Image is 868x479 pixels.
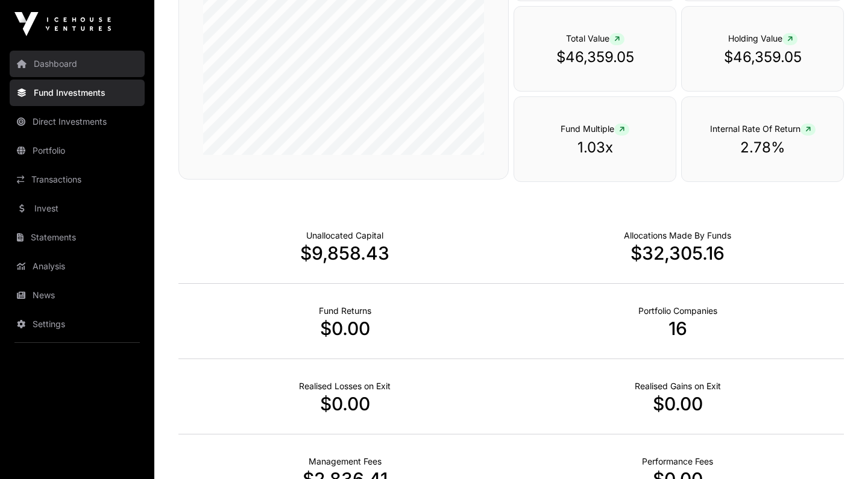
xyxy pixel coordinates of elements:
[808,421,868,479] iframe: Chat Widget
[299,380,391,392] p: Net Realised on Negative Exits
[10,311,145,337] a: Settings
[319,305,371,317] p: Realised Returns from Funds
[10,51,145,77] a: Dashboard
[10,195,145,222] a: Invest
[14,12,111,36] img: Icehouse Ventures Logo
[10,137,145,164] a: Portfolio
[10,166,145,193] a: Transactions
[728,33,797,43] span: Holding Value
[178,393,511,415] p: $0.00
[309,456,382,468] p: Fund Management Fees incurred to date
[10,108,145,135] a: Direct Investments
[178,318,511,339] p: $0.00
[511,242,844,264] p: $32,305.16
[710,124,816,134] span: Internal Rate Of Return
[10,80,145,106] a: Fund Investments
[566,33,624,43] span: Total Value
[10,282,145,308] a: News
[511,318,844,339] p: 16
[638,305,717,317] p: Number of Companies Deployed Into
[706,138,819,157] p: 2.78%
[706,48,819,67] p: $46,359.05
[642,456,713,468] p: Fund Performance Fees (Carry) incurred to date
[538,48,652,67] p: $46,359.05
[561,124,629,134] span: Fund Multiple
[10,253,145,280] a: Analysis
[306,230,383,242] p: Cash not yet allocated
[10,224,145,251] a: Statements
[624,230,731,242] p: Capital Deployed Into Companies
[178,242,511,264] p: $9,858.43
[538,138,652,157] p: 1.03x
[635,380,721,392] p: Net Realised on Positive Exits
[511,393,844,415] p: $0.00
